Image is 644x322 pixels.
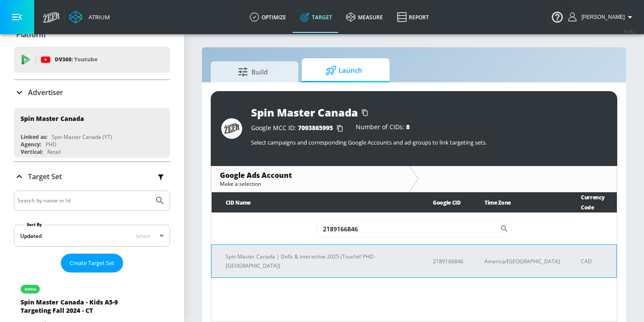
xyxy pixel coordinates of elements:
span: Build [219,61,286,82]
th: Time Zone [471,192,567,213]
p: Platform [16,30,46,39]
div: Spin Master CanadaLinked as:Spin Master Canada (YT)Agency:PHDVertical:Retail [14,108,170,158]
div: Atrium [85,13,110,21]
input: Search CID Name or Number [316,220,500,237]
p: Target Set [28,172,62,181]
a: Atrium [69,11,110,24]
span: latest [136,232,151,240]
div: Number of CIDs: [356,124,410,133]
input: Search by name or Id [18,195,150,206]
div: PHD [46,141,57,148]
div: Target Set [14,162,170,191]
span: 7093865995 [298,124,333,132]
p: Select campaigns and corresponding Google Accounts and ad-groups to link targeting sets. [251,138,607,146]
th: Google CID [419,192,471,213]
div: Make a selection [220,180,400,188]
div: Spin Master Canada - Kids A5-9 Targeting Fall 2024 - CT [21,298,143,319]
div: Vertical: [21,148,43,156]
a: optimize [243,1,293,33]
p: 2189166846 [433,257,464,266]
div: Updated [20,232,42,240]
div: Spin Master Canada [21,114,84,123]
span: 8 [406,123,410,131]
p: Advertiser [28,88,63,97]
p: America/[GEOGRAPHIC_DATA] [485,257,560,266]
th: Currency Code [567,192,617,213]
div: DV360: Youtube [14,46,170,73]
div: Google MCC ID: [251,124,347,133]
div: Retail [47,148,61,156]
th: CID Name [212,192,419,213]
div: Search CID Name or Number [316,220,512,237]
div: active [25,287,36,291]
label: Sort By [25,222,44,227]
a: Target [293,1,339,33]
div: Spin Master Canada (YT) [52,133,112,141]
span: v 4.25.2 [623,29,635,34]
div: Platform [14,22,170,47]
button: Create Target Set [61,254,123,272]
button: [PERSON_NAME] [568,12,635,22]
div: Google Ads AccountMake a selection [211,166,409,192]
div: Spin Master Canada [251,105,358,120]
div: Agency: [21,141,41,148]
div: Advertiser [14,80,170,105]
p: DV360: [55,55,97,64]
div: Linked as: [21,133,47,141]
span: Create Target Set [70,258,114,268]
span: login as: carolyn.xue@zefr.com [578,14,625,20]
a: measure [339,1,390,33]
p: Spin Master Canada | Dolls & interactive 2025 (Touché! PHD - [GEOGRAPHIC_DATA]) [226,252,412,270]
span: Launch [311,60,377,81]
a: Report [390,1,436,33]
button: Open Resource Center [545,4,570,29]
div: Google Ads Account [220,170,400,180]
p: CAD [581,257,609,266]
p: Youtube [74,55,97,64]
